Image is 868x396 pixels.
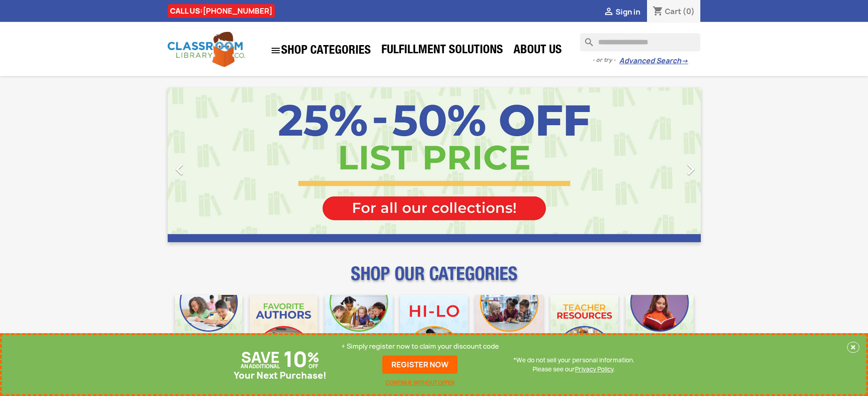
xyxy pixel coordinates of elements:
img: CLC_Teacher_Resources_Mobile.jpg [550,295,618,363]
input: Search [580,33,700,51]
a: SHOP CATEGORIES [266,41,375,61]
img: CLC_Dyslexia_Mobile.jpg [626,295,693,363]
i:  [603,7,614,18]
span: → [681,56,688,66]
i:  [168,158,191,181]
p: SHOP OUR CATEGORIES [168,271,701,288]
span: (0) [683,6,695,16]
img: CLC_Phonics_And_Decodables_Mobile.jpg [325,295,393,363]
i: search [580,33,591,44]
a: Previous [168,87,248,242]
a:  Sign in [603,7,640,17]
img: CLC_HiLo_Mobile.jpg [400,295,468,363]
img: CLC_Bulk_Mobile.jpg [175,295,243,363]
i:  [270,45,281,56]
img: Classroom Library Company [168,32,245,67]
span: - or try - [592,56,619,65]
a: Fulfillment Solutions [377,42,508,60]
a: [PHONE_NUMBER] [203,6,272,16]
span: Sign in [616,7,640,17]
i:  [679,158,702,181]
img: CLC_Fiction_Nonfiction_Mobile.jpg [475,295,543,363]
a: About Us [509,42,566,60]
img: CLC_Favorite_Authors_Mobile.jpg [250,295,318,363]
div: CALL US: [168,4,275,18]
i: shopping_cart [652,6,663,17]
a: Advanced Search→ [619,56,688,66]
span: Cart [665,6,681,16]
a: Next [621,87,701,242]
ul: Carousel container [168,87,701,242]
